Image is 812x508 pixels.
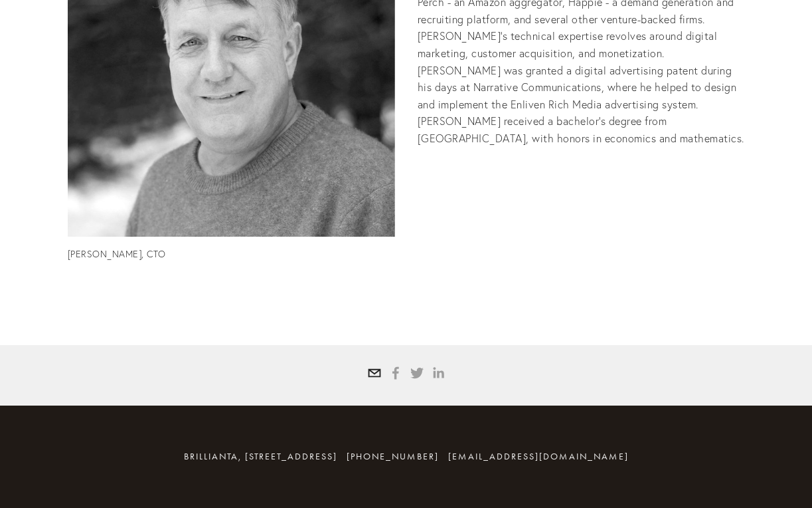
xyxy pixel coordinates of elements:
[448,451,629,462] a: [EMAIL_ADDRESS][DOMAIN_NAME]
[347,451,439,462] span: [PHONE_NUMBER]
[184,451,337,462] span: brillianta, [STREET_ADDRESS]
[389,366,402,380] a: Tatyana Bolotnikov White
[368,366,381,380] a: tatyana@brillianta.com
[410,366,424,380] a: Tatyana White
[432,366,445,380] a: Tatyana White
[68,249,395,261] p: [PERSON_NAME], CTO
